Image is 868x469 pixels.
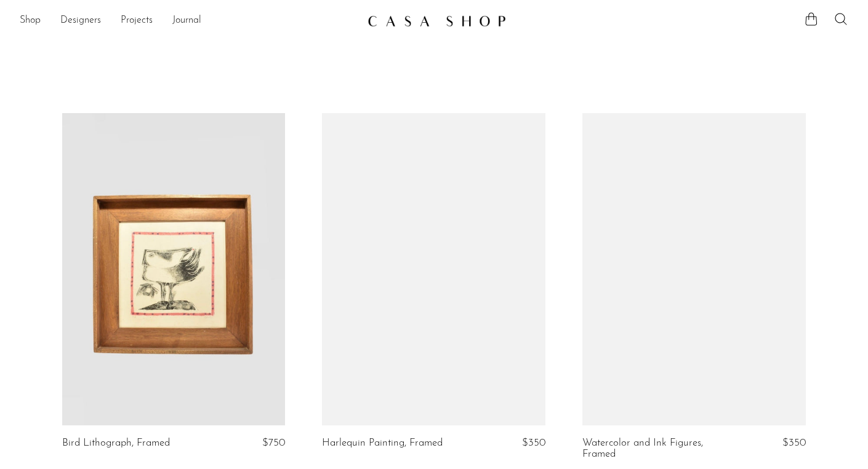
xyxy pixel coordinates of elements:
span: $750 [262,438,285,448]
a: Bird Lithograph, Framed [62,438,170,449]
a: Watercolor and Ink Figures, Framed [582,438,731,460]
ul: NEW HEADER MENU [20,10,358,31]
span: $350 [782,438,806,448]
a: Harlequin Painting, Framed [322,438,443,449]
a: Journal [172,13,201,29]
a: Designers [60,13,101,29]
a: Shop [20,13,41,29]
a: Projects [121,13,153,29]
nav: Desktop navigation [20,10,358,31]
span: $350 [522,438,545,448]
